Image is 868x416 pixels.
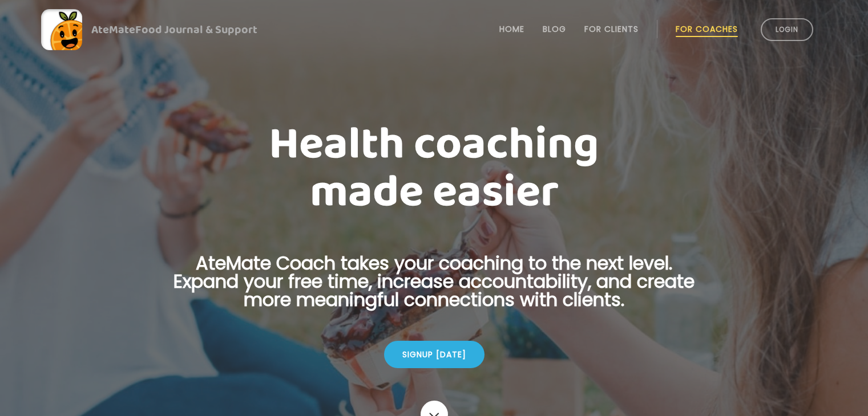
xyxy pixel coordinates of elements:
[41,9,827,50] a: AteMateFood Journal & Support
[584,25,639,34] a: For Clients
[676,25,738,34] a: For Coaches
[384,341,485,368] div: Signup [DATE]
[156,121,713,217] h1: Health coaching made easier
[135,21,257,39] span: Food Journal & Support
[156,254,713,323] p: AteMate Coach takes your coaching to the next level. Expand your free time, increase accountabili...
[543,25,566,34] a: Blog
[82,21,257,39] div: AteMate
[761,18,813,41] a: Login
[499,25,524,34] a: Home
